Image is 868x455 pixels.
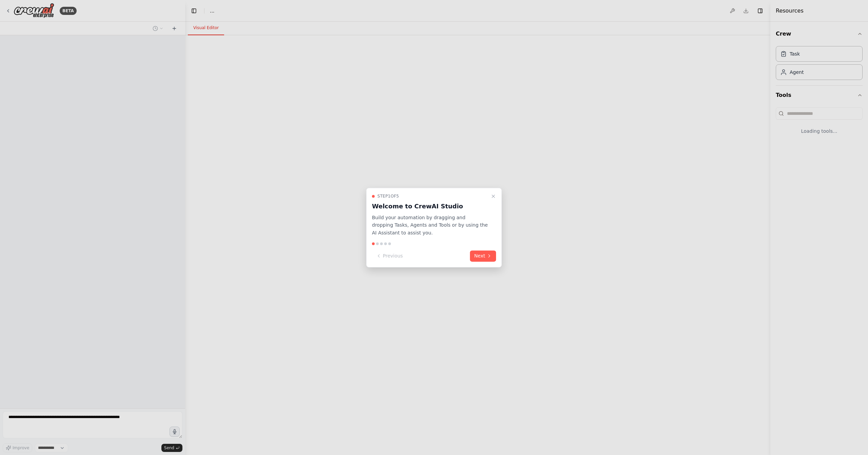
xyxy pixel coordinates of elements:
[372,250,407,262] button: Previous
[377,193,399,199] span: Step 1 of 5
[489,192,497,200] button: Close walkthrough
[372,202,488,211] h3: Welcome to CrewAI Studio
[372,214,488,237] p: Build your automation by dragging and dropping Tasks, Agents and Tools or by using the AI Assista...
[470,250,496,262] button: Next
[189,6,199,16] button: Hide left sidebar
